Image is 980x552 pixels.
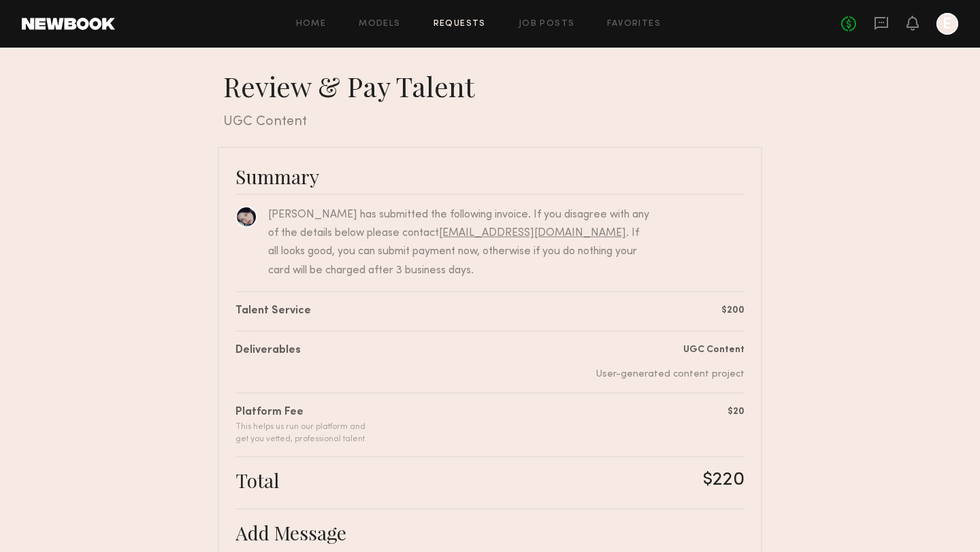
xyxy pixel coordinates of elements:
[607,20,661,29] a: Favorites
[223,114,762,131] div: UGC Content
[359,20,400,29] a: Models
[596,367,745,381] div: User-generated content project
[235,421,367,445] div: This helps us run our platform and get you vetted, professional talent.
[235,468,279,492] div: Total
[703,468,745,492] div: $220
[728,404,745,419] div: $20
[519,20,575,29] a: Job Posts
[721,303,745,317] div: $200
[223,69,762,103] div: Review & Pay Talent
[235,165,745,188] div: Summary
[434,20,486,29] a: Requests
[235,343,301,359] div: Deliverables
[235,521,745,545] div: Add Message
[596,343,745,357] div: UGC Content
[268,206,650,280] div: [PERSON_NAME] has submitted the following invoice. If you disagree with any of the details below ...
[235,404,367,421] div: Platform Fee
[439,228,626,239] a: [EMAIL_ADDRESS][DOMAIN_NAME]
[235,303,311,320] div: Talent Service
[296,20,327,29] a: Home
[936,13,958,35] a: E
